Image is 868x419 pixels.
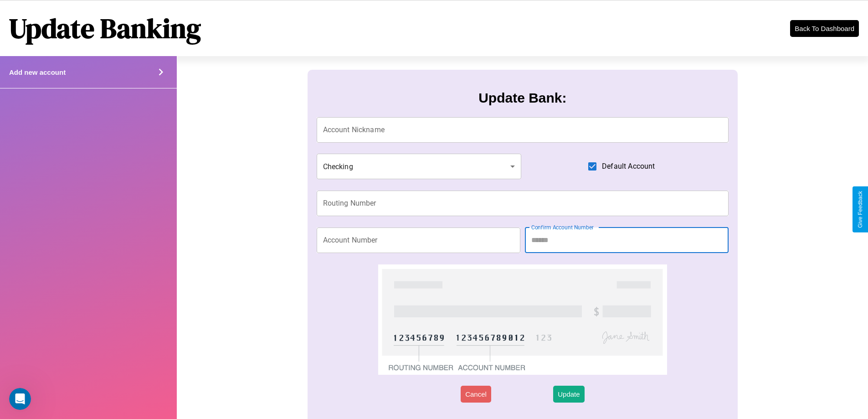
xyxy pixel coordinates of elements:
[478,90,566,106] h3: Update Bank:
[9,388,31,410] iframe: Intercom live chat
[790,20,859,37] button: Back To Dashboard
[531,223,594,231] label: Confirm Account Number
[9,10,201,47] h1: Update Banking
[553,386,584,403] button: Update
[461,386,491,403] button: Cancel
[317,154,522,179] div: Checking
[378,264,667,375] img: check
[857,191,863,228] div: Give Feedback
[602,161,655,172] span: Default Account
[9,68,66,76] h4: Add new account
